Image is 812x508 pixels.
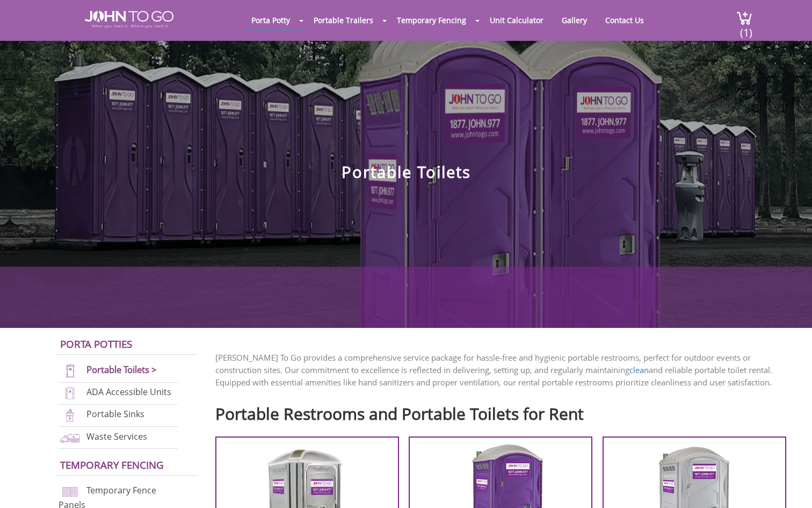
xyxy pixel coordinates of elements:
a: Gallery [554,10,595,31]
img: cart a [736,11,752,25]
img: ADA-units-new.png [59,386,82,400]
a: Porta Potties [60,337,132,350]
a: Temporary Fencing [60,458,164,471]
img: portable-sinks-new.png [59,408,82,423]
a: Portable Toilets > [86,363,157,376]
img: chan-link-fencing-new.png [59,484,82,499]
a: Portable Sinks [86,409,144,420]
img: JOHN to go [85,11,173,28]
a: Portable Trailers [306,10,381,31]
a: Temporary Fencing [389,10,474,31]
a: Unit Calculator [482,10,552,31]
p: [PERSON_NAME] To Go provides a comprehensive service package for hassle-free and hygienic portabl... [215,352,796,389]
img: waste-services-new.png [59,431,82,445]
span: (1) [740,17,752,40]
img: portable-toilets-new.png [59,364,82,378]
a: ADA Accessible Units [86,386,171,398]
h2: Portable Restrooms and Portable Toilets for Rent [215,399,796,423]
a: Waste Services [86,431,147,442]
a: Porta Potty [243,10,298,31]
a: Contact Us [597,10,652,31]
a: clean [629,364,649,375]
